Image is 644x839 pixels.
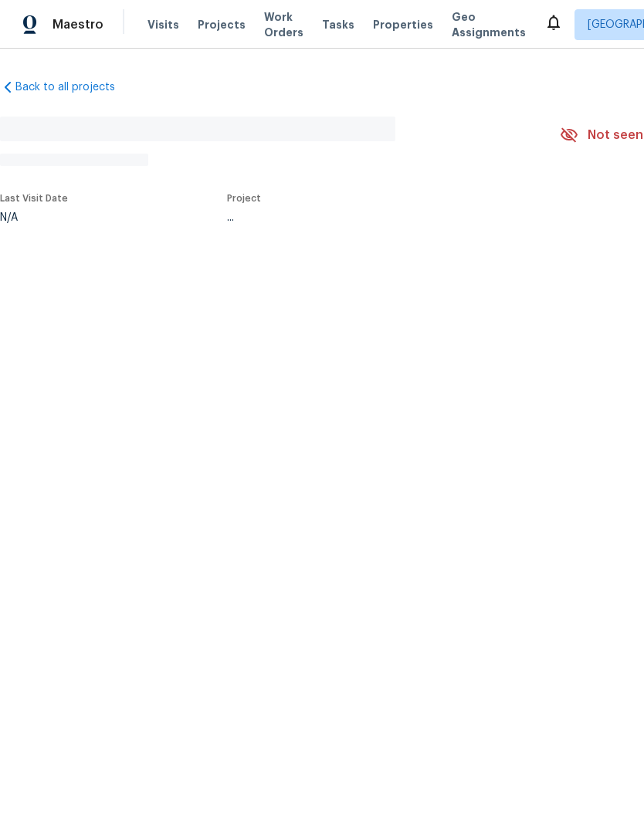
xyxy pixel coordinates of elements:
[147,17,179,32] span: Visits
[198,17,246,32] span: Projects
[322,19,354,30] span: Tasks
[227,194,261,203] span: Project
[452,9,526,40] span: Geo Assignments
[53,17,103,32] span: Maestro
[373,17,433,32] span: Properties
[264,9,303,40] span: Work Orders
[227,212,524,223] div: ...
